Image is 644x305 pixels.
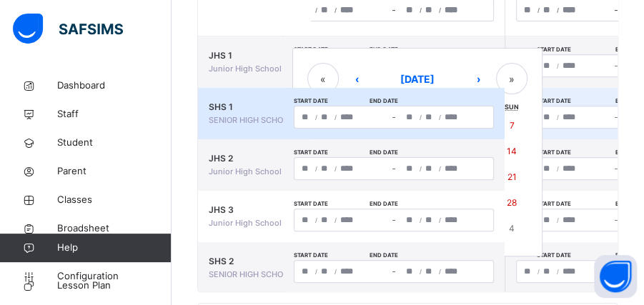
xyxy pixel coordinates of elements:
span: / [439,267,441,276]
span: / [315,267,317,276]
span: / [315,164,317,173]
button: December 21, 2025 [496,164,527,190]
span: End date [370,97,445,106]
span: / [420,164,422,173]
span: / [439,113,441,121]
span: End date [370,46,445,54]
span: / [538,267,540,276]
span: – [392,113,395,121]
span: [DATE] [400,73,435,85]
button: ‹ [341,63,372,94]
span: JHS 1 [209,49,300,62]
span: / [439,216,441,224]
span: Start date [516,97,592,106]
span: Help [57,241,171,255]
span: – [615,6,618,14]
span: Start date [516,46,592,54]
span: / [315,216,317,224]
span: SHS 1 [209,101,300,114]
span: JHS 3 [209,204,300,216]
span: / [420,216,422,224]
span: Start date [294,200,370,209]
span: Staff [57,107,172,121]
span: Start date [294,251,370,260]
button: › [462,63,494,94]
span: / [420,6,422,14]
span: – [392,164,395,173]
span: Start date [516,200,592,209]
span: – [615,164,618,173]
span: / [335,164,337,173]
span: End date [370,200,445,209]
span: Junior High School 2 [209,166,289,176]
img: safsims [13,14,123,44]
span: / [420,113,422,121]
span: Start date [294,149,370,157]
span: – [615,113,618,121]
span: / [335,6,337,14]
button: December 14, 2025 [496,139,527,164]
span: / [420,267,422,276]
span: / [557,267,559,276]
span: / [315,113,317,121]
button: December 28, 2025 [496,190,527,216]
span: / [335,267,337,276]
span: / [439,6,441,14]
abbr: December 21, 2025 [507,171,516,182]
span: / [335,216,337,224]
span: / [557,6,559,14]
span: / [557,216,559,224]
span: SENIOR HIGH SCHOOL 1 [209,115,299,125]
span: Dashboard [57,79,172,93]
span: – [615,216,618,224]
button: [DATE] [375,63,460,94]
span: / [335,113,337,121]
span: Start date [294,97,370,106]
span: / [439,164,441,173]
span: JHS 2 [209,152,300,165]
span: SENIOR HIGH SCHOOL 2 [209,269,300,279]
span: Junior High School 1 [209,64,287,74]
abbr: December 7, 2025 [509,120,514,131]
span: Junior High School 3 [209,218,289,228]
button: January 4, 2026 [496,216,527,241]
span: Student [57,136,172,150]
span: Start date [294,46,370,54]
span: Start date [516,149,592,157]
button: « [307,63,339,94]
button: December 7, 2025 [496,113,527,139]
span: / [315,6,317,14]
button: Open asap [594,255,637,298]
span: Configuration [57,269,171,284]
abbr: January 4, 2026 [509,223,515,234]
span: / [557,164,559,173]
span: – [392,267,395,276]
abbr: December 14, 2025 [507,146,517,156]
span: / [557,113,559,121]
span: SHS 2 [209,255,300,268]
span: Start date [516,251,592,260]
abbr: Sunday [505,103,519,111]
button: » [496,63,527,94]
span: – [615,61,618,70]
span: / [538,6,540,14]
span: Parent [57,164,172,179]
span: End date [370,149,445,157]
span: End date [370,251,445,260]
span: / [557,61,559,70]
span: Classes [57,193,172,207]
span: – [392,6,395,14]
abbr: December 28, 2025 [507,197,517,208]
span: Broadsheet [57,221,172,236]
span: – [392,216,395,224]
